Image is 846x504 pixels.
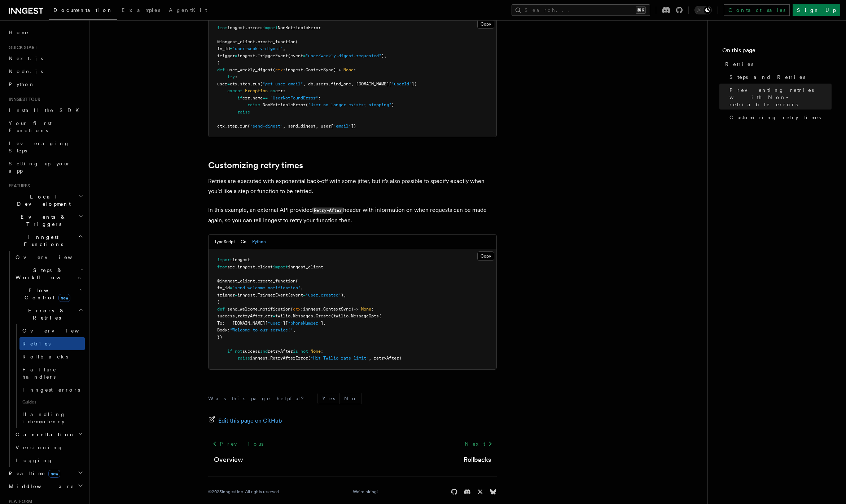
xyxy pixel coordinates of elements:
[13,251,85,264] a: Overview
[729,114,821,121] span: Customizing retry times
[13,287,79,301] span: Flow Control
[242,349,260,354] span: success
[303,53,306,58] span: =
[227,307,290,312] span: send_welcome_notification
[6,52,85,65] a: Next.js
[237,264,255,269] span: inngest
[230,327,293,333] span: "Welcome to our service!"
[306,102,308,107] span: (
[217,46,230,51] span: fn_id
[49,2,117,20] a: Documentation
[217,53,235,58] span: trigger
[306,67,336,72] span: ContextSync)
[232,46,283,51] span: "user-weekly-digest"
[13,307,78,321] span: Errors & Retries
[306,53,381,58] span: "user/weekly.digest.requested"
[265,313,273,318] span: err
[6,210,85,231] button: Events & Triggers
[722,46,832,58] h4: On this page
[333,124,351,129] span: "email"
[9,120,52,133] span: Your first Functions
[232,257,250,262] span: inngest
[242,95,250,101] span: err
[694,6,712,14] button: Toggle dark mode
[354,307,359,312] span: ->
[361,307,371,312] span: None
[208,489,280,495] div: © 2025 Inngest Inc. All rights reserved.
[217,327,230,333] span: Body:
[268,356,270,361] span: .
[391,81,412,86] span: "userId"
[273,264,288,269] span: import
[19,383,85,396] a: Inngest errors
[260,81,263,86] span: (
[208,205,497,226] p: In this example, an external API provided header with information on when requests can be made ag...
[283,321,288,326] span: ][
[13,264,85,284] button: Steps & Workflows
[227,67,273,72] span: user_weekly_digest
[311,349,321,354] span: None
[237,124,240,129] span: .
[512,4,650,16] button: Search...⌘K
[217,25,227,30] span: from
[237,313,263,318] span: retryAfter
[293,349,298,354] span: is
[13,431,75,438] span: Cancellation
[48,470,60,478] span: new
[278,25,321,30] span: NonRetriableError
[117,2,165,19] a: Examples
[6,193,79,208] span: Local Development
[6,483,74,490] span: Middleware
[227,124,237,129] span: step
[16,254,90,260] span: Overview
[255,278,258,284] span: .
[13,267,80,281] span: Steps & Workflows
[19,408,85,428] a: Handling idempotency
[727,84,832,111] a: Preventing retries with Non-retriable errors
[275,88,283,93] span: err
[19,337,85,350] a: Retries
[217,335,222,340] span: })
[303,307,321,312] span: inngest
[13,304,85,324] button: Errors & Retries
[260,349,268,354] span: and
[323,307,354,312] span: ContextSync)
[293,307,301,312] span: ctx
[227,264,235,269] span: src
[263,102,306,107] span: NonRetriableError
[122,7,160,13] span: Examples
[6,45,37,50] span: Quick start
[306,293,341,298] span: "user.created"
[241,235,246,249] button: Go
[268,349,293,354] span: retryAfter
[235,349,242,354] span: not
[245,25,247,30] span: .
[6,213,79,228] span: Events & Triggers
[293,327,295,333] span: ,
[258,53,288,58] span: TriggerEvent
[250,124,283,129] span: "send-digest"
[208,160,303,170] a: Customizing retry times
[227,349,232,354] span: if
[6,137,85,157] a: Leveraging Steps
[230,46,232,51] span: =
[22,367,57,380] span: Failure handlers
[283,88,285,93] span: :
[227,25,245,30] span: inngest
[227,81,230,86] span: =
[19,350,85,363] a: Rollbacks
[273,67,275,72] span: (
[273,313,275,318] span: =
[6,97,40,102] span: Inngest tour
[235,74,237,79] span: :
[727,71,832,84] a: Steps and Retries
[255,39,258,44] span: .
[288,293,303,298] span: (event
[6,117,85,137] a: Your first Functions
[412,81,417,86] span: ])
[293,313,313,318] span: Messages
[235,53,237,58] span: =
[288,264,323,269] span: inngest_client
[275,313,290,318] span: twilio
[275,67,283,72] span: ctx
